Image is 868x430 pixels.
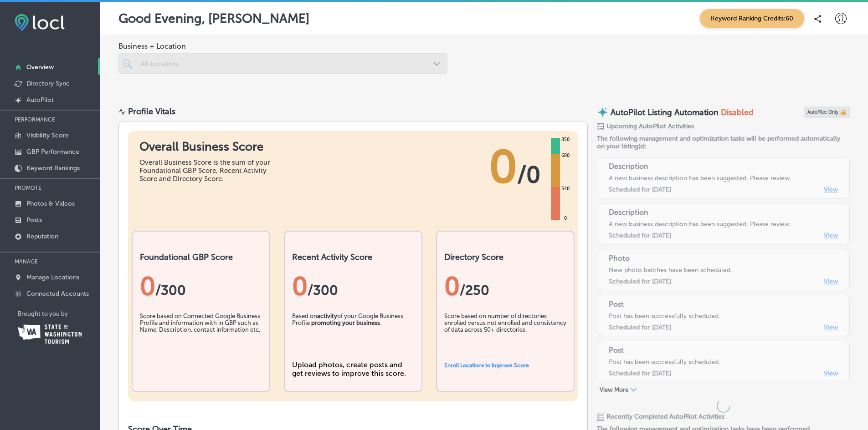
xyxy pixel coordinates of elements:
h2: Directory Score [444,252,566,262]
p: AutoPilot [26,96,54,104]
img: Washington Tourism [18,324,82,344]
div: 0 [140,271,262,301]
h2: Foundational GBP Score [140,252,262,262]
span: /250 [460,282,489,298]
div: Overall Business Score is the sum of your Foundational GBP Score, Recent Activity Score and Direc... [139,158,276,183]
h2: Recent Activity Score [292,252,414,262]
span: Business + Location [118,42,447,51]
div: 680 [560,152,571,159]
p: Connected Accounts [26,290,89,298]
a: Enroll Locations to Improve Score [444,362,529,369]
div: 850 [560,136,571,143]
p: Overview [26,63,54,71]
p: Reputation [26,233,58,240]
div: 0 [562,215,569,222]
div: Score based on number of directories enrolled versus not enrolled and consistency of data across ... [444,313,566,358]
img: fda3e92497d09a02dc62c9cd864e3231.png [15,14,65,31]
div: Profile Vitals [128,106,175,116]
b: promoting your business [311,319,380,326]
div: Upload photos, create posts and get reviews to improve this score. [292,360,414,378]
b: activity [317,313,337,319]
span: / 300 [155,282,186,298]
p: Brought to you by [18,310,100,317]
p: AutoPilot Listing Automation [611,107,719,117]
p: GBP Performance [26,148,79,156]
img: autopilot-icon [597,106,608,118]
div: Based on of your Google Business Profile . [292,313,414,358]
span: 0 [489,140,517,194]
div: 0 [444,271,566,301]
div: 340 [560,185,571,192]
p: Directory Sync [26,80,70,87]
div: Score based on Connected Google Business Profile and information with in GBP such as Name, Descri... [140,313,262,358]
div: 0 [292,271,414,301]
span: Keyword Ranking Credits: 60 [700,9,804,28]
p: Good Evening, [PERSON_NAME] [118,11,309,26]
p: Keyword Rankings [26,164,80,172]
span: / 0 [517,161,540,188]
span: /300 [308,282,338,298]
h1: Overall Business Score [139,140,276,154]
p: Visibility Score [26,132,69,139]
p: Posts [26,216,42,224]
p: Photos & Videos [26,200,75,207]
p: Manage Locations [26,273,79,281]
span: Disabled [721,107,754,117]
